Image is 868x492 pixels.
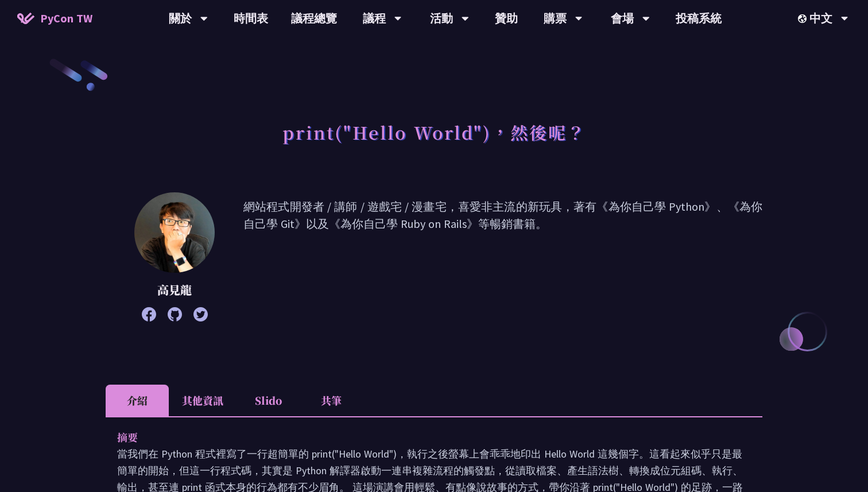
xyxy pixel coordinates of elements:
[117,429,728,445] p: 摘要
[134,281,215,299] p: 高見龍
[6,4,104,33] a: PyCon TW
[243,198,762,316] p: 網站程式開發者 / 講師 / 遊戲宅 / 漫畫宅，喜愛非主流的新玩具，著有《為你自己學 Python》、《為你自己學 Git》以及《為你自己學 Ruby on Rails》等暢銷書籍。
[134,192,215,273] img: 高見龍
[17,13,34,24] img: Home icon of PyCon TW 2025
[169,385,237,416] li: 其他資訊
[798,14,809,23] img: Locale Icon
[300,385,363,416] li: 共筆
[40,10,92,27] span: PyCon TW
[106,385,169,416] li: 介紹
[282,115,586,149] h1: print("Hello World")，然後呢？
[237,385,300,416] li: Slido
